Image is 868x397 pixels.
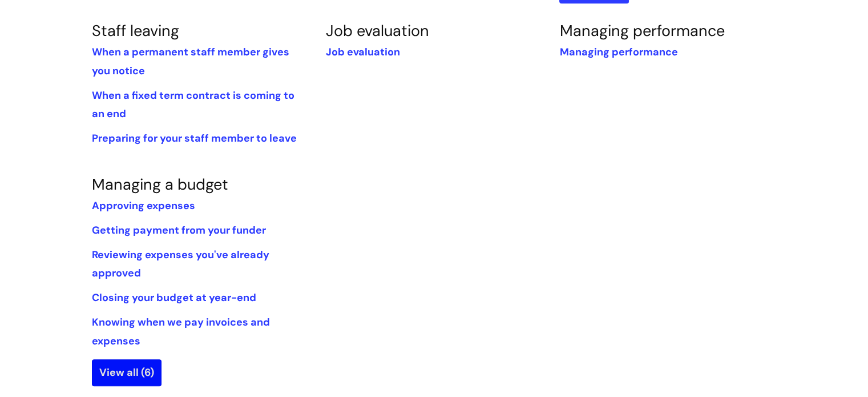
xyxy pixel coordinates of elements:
a: Managing a budget [92,174,228,194]
a: Approving expenses [92,199,195,212]
a: Reviewing expenses you've already approved [92,248,269,280]
a: View all (6) [92,359,162,386]
a: Job evaluation [325,45,399,59]
a: Knowing when we pay invoices and expenses [92,315,270,347]
a: When a permanent staff member gives you notice [92,45,289,77]
a: Managing performance [559,45,677,59]
a: Closing your budget at year-end [92,291,256,304]
a: When a fixed term contract is coming to an end [92,89,294,121]
a: Preparing for your staff member to leave [92,131,297,145]
a: Getting payment from your funder [92,223,266,237]
a: Job evaluation [325,21,429,41]
a: Managing performance [559,21,724,41]
a: Staff leaving [92,21,179,41]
